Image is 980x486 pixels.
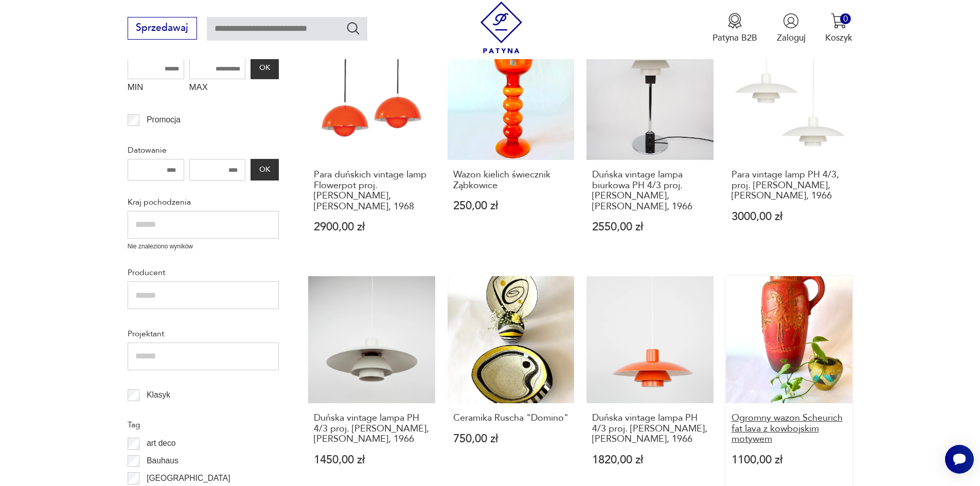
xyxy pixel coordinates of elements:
a: Duńska vintage lampa biurkowa PH 4/3 proj. Poul Henningsen, Louis Poulsen, 1966Duńska vintage lam... [586,33,714,257]
h3: Wazon kielich świecznik Ząbkowice [453,170,569,191]
p: 1100,00 zł [732,455,847,465]
h3: Para duńskich vintage lamp Flowerpot proj. [PERSON_NAME], [PERSON_NAME], 1968 [314,170,430,212]
button: Patyna B2B [712,13,757,44]
a: Para duńskich vintage lamp Flowerpot proj. Verner Panton, Louis Poulsen, 1968Para duńskich vintag... [308,33,435,257]
a: Sprzedawaj [128,25,197,33]
div: 0 [840,13,851,24]
p: 1450,00 zł [314,455,430,465]
p: Promocja [147,113,181,127]
a: KlasykPara vintage lamp PH 4/3, proj. Poul Henningsen, Louis Poulsen, 1966Para vintage lamp PH 4/... [726,33,853,257]
a: Ikona medaluPatyna B2B [712,13,757,44]
label: MIN [128,79,184,99]
button: Zaloguj [777,13,806,44]
p: 2900,00 zł [314,222,430,232]
p: Projektant [128,327,279,340]
h3: Para vintage lamp PH 4/3, proj. [PERSON_NAME], [PERSON_NAME], 1966 [732,170,847,201]
p: 2550,00 zł [592,222,708,232]
p: Nie znaleziono wyników [128,242,279,251]
h3: Ceramika Ruscha "Domino" [453,413,569,423]
p: Bauhaus [147,454,179,467]
button: OK [251,159,278,181]
h3: Duńska vintage lampa PH 4/3 proj. [PERSON_NAME], [PERSON_NAME], 1966 [314,413,430,444]
p: 3000,00 zł [732,211,847,222]
img: Ikona medalu [727,13,743,29]
button: Sprzedawaj [128,17,197,40]
p: Tag [128,418,279,431]
button: OK [251,58,278,79]
img: Ikona koszyka [831,13,847,29]
p: art deco [147,437,175,450]
a: Wazon kielich świecznik ZąbkowiceWazon kielich świecznik Ząbkowice250,00 zł [448,33,575,257]
img: Patyna - sklep z meblami i dekoracjami vintage [475,2,527,53]
label: MAX [189,79,246,99]
p: 1820,00 zł [592,455,708,465]
p: [GEOGRAPHIC_DATA] [147,472,230,485]
p: Producent [128,266,279,279]
p: Klasyk [147,388,170,402]
iframe: Smartsupp widget button [945,445,974,474]
p: 750,00 zł [453,434,569,444]
p: Datowanie [128,143,279,157]
button: 0Koszyk [825,13,852,44]
h3: Ogromny wazon Scheurich fat lava z kowbojskim motywem [732,413,847,444]
p: Zaloguj [777,32,806,44]
p: 250,00 zł [453,201,569,211]
p: Kraj pochodzenia [128,195,279,209]
img: Ikonka użytkownika [783,13,799,29]
p: Patyna B2B [712,32,757,44]
p: Koszyk [825,32,852,44]
h3: Duńska vintage lampa PH 4/3 proj. [PERSON_NAME], [PERSON_NAME], 1966 [592,413,708,444]
button: Szukaj [346,21,361,35]
h3: Duńska vintage lampa biurkowa PH 4/3 proj. [PERSON_NAME], [PERSON_NAME], 1966 [592,170,708,212]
